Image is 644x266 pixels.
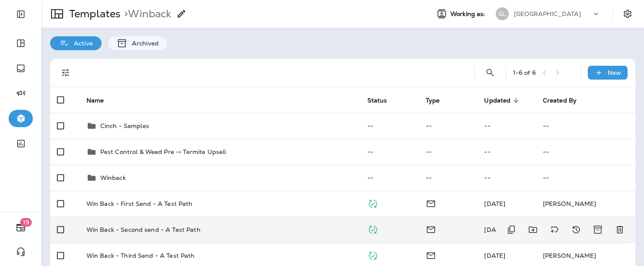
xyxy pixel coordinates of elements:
[484,96,522,104] span: Updated
[66,7,121,20] p: Templates
[620,6,635,22] button: Settings
[426,225,436,233] span: Email
[484,252,505,260] span: Frank Carreno
[86,97,104,104] span: Name
[536,113,635,139] td: --
[419,113,477,139] td: --
[484,200,505,208] span: Frank Carreno
[481,64,499,81] button: Search Templates
[484,226,505,234] span: Frank Carreno
[536,165,635,191] td: --
[360,139,419,165] td: --
[450,10,487,18] span: Working as:
[128,40,159,47] p: Archived
[367,199,378,207] span: Published
[426,199,436,207] span: Email
[86,200,193,207] p: Win Back - First Send - A Test Path
[419,139,477,165] td: --
[100,174,126,181] p: Winback
[9,6,33,23] button: Expand Sidebar
[426,97,440,104] span: Type
[477,165,536,191] td: --
[514,10,581,17] p: [GEOGRAPHIC_DATA]
[367,96,399,104] span: Status
[513,69,536,76] div: 1 - 6 of 6
[57,64,74,81] button: Filters
[567,221,585,238] button: View Changelog
[367,251,378,259] span: Published
[426,96,451,104] span: Type
[86,252,195,259] p: Win Back - Third Send - A Test Path
[589,221,607,238] button: Archive
[419,165,477,191] td: --
[9,219,33,236] button: 19
[20,218,32,227] span: 19
[86,96,115,104] span: Name
[360,113,419,139] td: --
[524,221,542,238] button: Move to folder
[70,40,93,47] p: Active
[86,226,201,233] p: Win Back - Second send - A Test Path
[367,97,387,104] span: Status
[496,7,509,20] div: SL
[477,139,536,165] td: --
[503,221,520,238] button: Duplicate
[100,148,226,155] p: Pest Control & Weed Pre -> Termite Upsell
[543,96,588,104] span: Created By
[543,97,577,104] span: Created By
[608,69,621,76] p: New
[121,7,171,20] p: Winback
[546,221,563,238] button: Add tags
[611,221,628,238] button: Delete
[100,122,149,129] p: Cinch - Samples
[536,191,635,217] td: [PERSON_NAME]
[477,113,536,139] td: --
[536,139,635,165] td: --
[367,225,378,233] span: Published
[360,165,419,191] td: --
[484,97,510,104] span: Updated
[426,251,436,259] span: Email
